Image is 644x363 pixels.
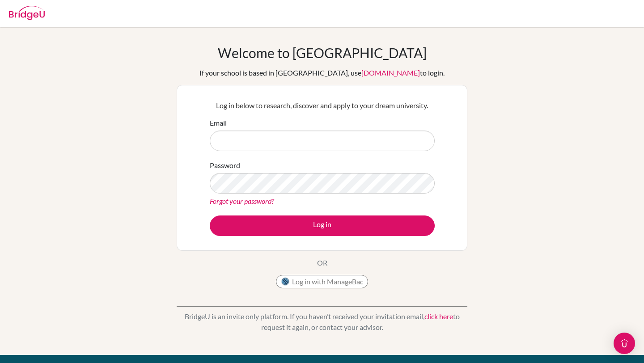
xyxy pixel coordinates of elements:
[317,257,327,268] p: OR
[9,6,45,20] img: Bridge-U
[361,68,420,77] a: [DOMAIN_NAME]
[614,333,635,354] div: Open Intercom Messenger
[218,45,427,61] h1: Welcome to [GEOGRAPHIC_DATA]
[210,100,435,111] p: Log in below to research, discover and apply to your dream university.
[424,312,453,321] a: click here
[210,197,274,205] a: Forgot your password?
[210,118,227,128] label: Email
[210,215,435,236] button: Log in
[177,311,467,333] p: BridgeU is an invite only platform. If you haven’t received your invitation email, to request it ...
[210,160,240,171] label: Password
[199,68,445,78] div: If your school is based in [GEOGRAPHIC_DATA], use to login.
[276,275,368,288] button: Log in with ManageBac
